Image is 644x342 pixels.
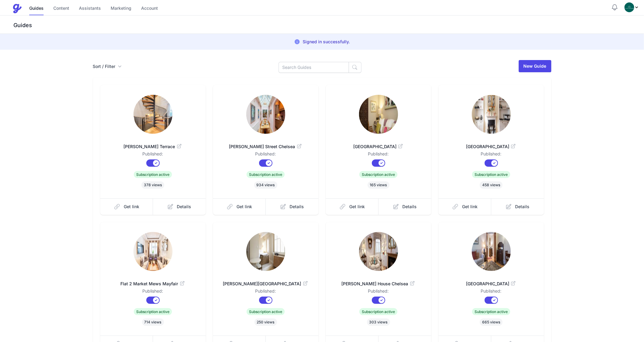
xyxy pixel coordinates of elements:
[462,204,478,210] span: Get link
[266,198,318,215] a: Details
[439,198,492,215] a: Get link
[247,171,285,178] span: Subscription active
[359,171,397,178] span: Subscription active
[247,308,285,315] span: Subscription active
[223,144,309,150] span: [PERSON_NAME] Street Chelsea
[448,144,534,150] span: [GEOGRAPHIC_DATA]
[29,2,44,15] a: Guides
[336,144,422,150] span: [GEOGRAPHIC_DATA]
[448,151,534,159] dd: Published:
[53,2,69,15] a: Content
[223,151,309,159] dd: Published:
[326,198,379,215] a: Get link
[472,171,510,178] span: Subscription active
[110,144,196,150] span: [PERSON_NAME] Terrace
[141,181,164,189] span: 378 views
[254,319,277,326] span: 250 views
[472,308,510,315] span: Subscription active
[403,204,417,210] span: Details
[134,171,172,178] span: Subscription active
[368,181,390,189] span: 165 views
[213,198,266,215] a: Get link
[519,60,551,72] a: New Guide
[303,39,350,45] p: Signed in successfully.
[448,281,534,287] span: [GEOGRAPHIC_DATA]
[336,281,422,287] span: [PERSON_NAME] House Chelsea
[110,288,196,297] dd: Published:
[515,204,530,210] span: Details
[448,288,534,297] dd: Published:
[448,136,534,151] a: [GEOGRAPHIC_DATA]
[133,95,173,134] img: mtasz01fldrr9v8cnif9arsj44ov
[336,273,422,288] a: [PERSON_NAME] House Chelsea
[379,198,431,215] a: Details
[246,95,285,134] img: wq8sw0j47qm6nw759ko380ndfzun
[480,319,503,326] span: 665 views
[367,319,390,326] span: 303 views
[223,288,309,297] dd: Published:
[223,281,309,287] span: [PERSON_NAME][GEOGRAPHIC_DATA]
[611,4,618,11] button: Notifications
[223,136,309,151] a: [PERSON_NAME] Street Chelsea
[279,62,349,73] input: Search Guides
[12,4,22,13] img: Guestive Guides
[133,232,173,271] img: xcoem7jyjxpu3fgtqe3kd93uc2z7
[110,281,196,287] span: Flat 2 Market Mews Mayfair
[223,273,309,288] a: [PERSON_NAME][GEOGRAPHIC_DATA]
[93,63,122,69] button: Sort / Filter
[359,95,398,134] img: 9b5v0ir1hdq8hllsqeesm40py5rd
[177,204,191,210] span: Details
[79,2,101,15] a: Assistants
[134,308,172,315] span: Subscription active
[336,136,422,151] a: [GEOGRAPHIC_DATA]
[480,181,503,189] span: 458 views
[472,95,511,134] img: hdmgvwaq8kfuacaafu0ghkkjd0oq
[100,198,153,215] a: Get link
[110,273,196,288] a: Flat 2 Market Mews Mayfair
[12,22,644,29] h3: Guides
[153,198,206,215] a: Details
[624,2,639,12] div: Profile Menu
[246,232,285,271] img: id17mszkkv9a5w23y0miri8fotce
[142,319,164,326] span: 714 views
[254,181,277,189] span: 934 views
[491,198,544,215] a: Details
[472,232,511,271] img: htmfqqdj5w74wrc65s3wna2sgno2
[110,151,196,159] dd: Published:
[624,2,634,12] img: oovs19i4we9w73xo0bfpgswpi0cd
[448,273,534,288] a: [GEOGRAPHIC_DATA]
[290,204,304,210] span: Details
[110,136,196,151] a: [PERSON_NAME] Terrace
[111,2,131,15] a: Marketing
[336,288,422,297] dd: Published:
[359,232,398,271] img: qm23tyanh8llne9rmxzedgaebrr7
[336,151,422,159] dd: Published:
[124,204,139,210] span: Get link
[359,308,397,315] span: Subscription active
[349,204,365,210] span: Get link
[237,204,252,210] span: Get link
[141,2,158,15] a: Account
